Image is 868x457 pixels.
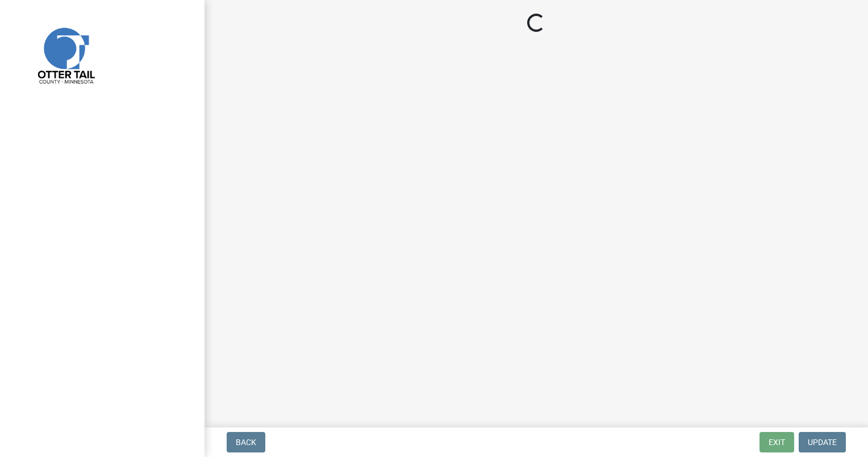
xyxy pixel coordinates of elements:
[236,438,256,447] span: Back
[799,432,846,452] button: Update
[808,438,837,447] span: Update
[227,432,265,452] button: Back
[759,432,794,452] button: Exit
[23,12,108,97] img: Otter Tail County, Minnesota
